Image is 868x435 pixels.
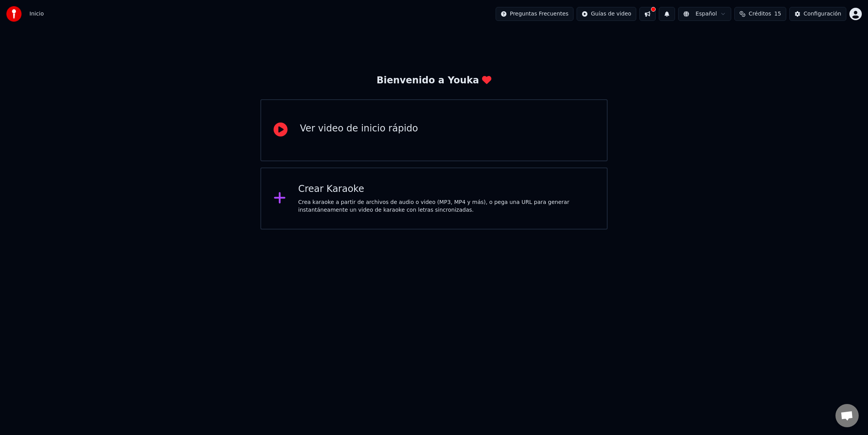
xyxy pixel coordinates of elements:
[577,7,636,21] button: Guías de video
[6,6,22,22] img: youka
[496,7,573,21] button: Preguntas Frecuentes
[774,10,781,18] span: 15
[300,123,418,135] div: Ver video de inicio rápido
[734,7,786,21] button: Créditos15
[377,74,492,87] div: Bienvenido a Youka
[749,10,771,18] span: Créditos
[804,10,841,18] div: Configuración
[298,199,595,214] div: Crea karaoke a partir de archivos de audio o video (MP3, MP4 y más), o pega una URL para generar ...
[835,404,859,427] a: Chat abierto
[29,10,44,18] span: Inicio
[29,10,44,18] nav: breadcrumb
[298,183,595,195] div: Crear Karaoke
[789,7,846,21] button: Configuración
